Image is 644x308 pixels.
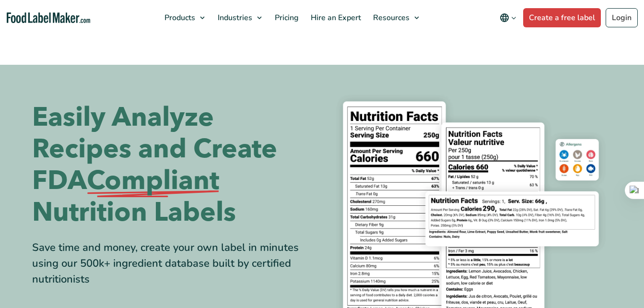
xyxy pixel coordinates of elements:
span: Hire an Expert [308,12,362,23]
span: Compliant [87,165,219,197]
a: Login [606,8,638,27]
button: Change language [493,8,523,27]
span: Products [162,12,196,23]
a: Create a free label [523,8,601,27]
span: Resources [370,12,410,23]
div: Save time and money, create your own label in minutes using our 500k+ ingredient database built b... [32,240,315,287]
a: Food Label Maker homepage [7,12,91,24]
span: Industries [215,12,253,23]
h1: Easily Analyze Recipes and Create FDA Nutrition Labels [32,102,315,228]
span: Pricing [272,12,300,23]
